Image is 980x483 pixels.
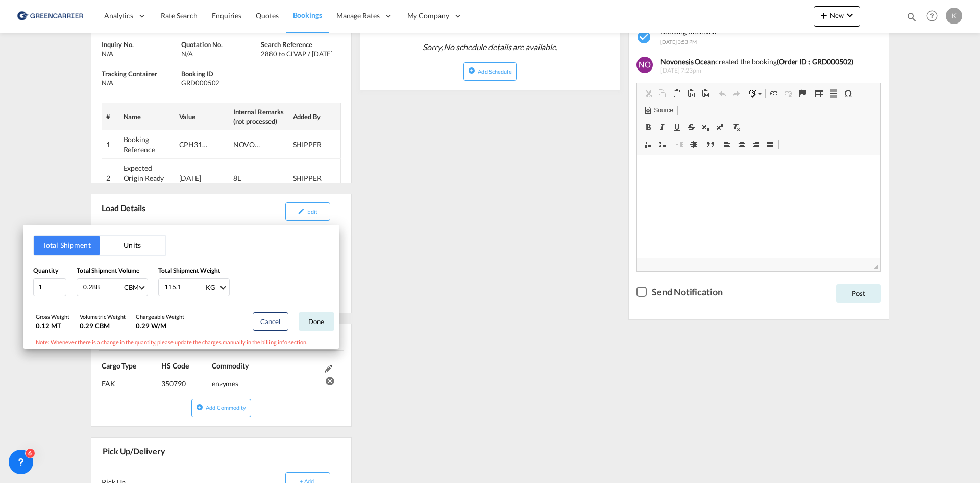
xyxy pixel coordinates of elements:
[34,236,100,255] button: Total Shipment
[136,321,184,330] div: 0.29 W/M
[299,312,334,331] button: Done
[253,312,288,331] button: Cancel
[33,278,66,296] input: Qty
[36,321,69,330] div: 0.12 MT
[124,283,139,291] div: CBM
[158,267,220,274] span: Total Shipment Weight
[206,283,215,291] div: KG
[164,279,205,296] input: Enter weight
[80,321,126,330] div: 0.29 CBM
[82,279,123,296] input: Enter volume
[10,10,233,21] body: Editor, editor2
[23,336,339,349] div: Note: Whenever there is a change in the quantity, please update the charges manually in the billi...
[136,313,184,320] div: Chargeable Weight
[33,267,58,274] span: Quantity
[77,267,139,274] span: Total Shipment Volume
[80,313,126,320] div: Volumetric Weight
[100,236,165,255] button: Units
[36,313,69,320] div: Gross Weight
